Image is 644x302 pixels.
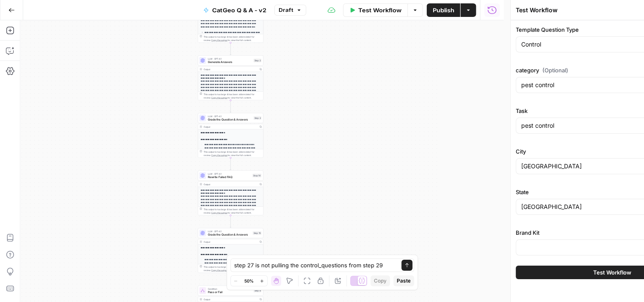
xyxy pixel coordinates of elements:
[211,269,227,272] span: Copy the output
[274,5,306,16] button: Draft
[253,231,262,235] div: Step 15
[212,6,266,14] span: CatGeo Q & A - v2
[254,59,262,63] div: Step 2
[230,43,231,55] g: Edge from step_26 to step_2
[204,265,262,272] div: This output is too large & has been abbreviated for review. to view the full content.
[208,290,252,294] span: Pass or Fail
[211,39,227,41] span: Copy the output
[230,100,231,113] g: Edge from step_2 to step_3
[204,150,262,157] div: This output is too large & has been abbreviated for review. to view the full content.
[252,174,262,178] div: Step 14
[204,68,257,71] div: Output
[204,125,257,129] div: Output
[396,277,410,285] span: Paste
[204,93,262,99] div: This output is too large & has been abbreviated for review. to view the full content.
[230,158,231,170] g: Edge from step_3 to step_14
[343,3,408,17] button: Test Workflow
[204,35,262,42] div: This output is too large & has been abbreviated for review. to view the full content.
[211,96,227,99] span: Copy the output
[254,116,262,120] div: Step 3
[211,154,227,156] span: Copy the output
[208,60,252,64] span: Generate Answers
[230,215,231,228] g: Edge from step_14 to step_15
[542,66,568,74] span: (Optional)
[208,115,252,118] span: LLM · GPT-4.1
[393,275,414,286] button: Paste
[204,298,257,301] div: Output
[427,3,460,17] button: Publish
[208,233,251,237] span: Grade the Question & Answers
[208,172,251,176] span: LLM · GPT-4.1
[208,175,251,179] span: Rewrite Failed FAQ
[197,3,272,17] button: CatGeo Q & A - v2
[208,57,252,60] span: LLM · GPT-4.1
[279,6,293,14] span: Draft
[358,6,402,14] span: Test Workflow
[208,287,252,291] span: Condition
[208,230,251,233] span: LLM · GPT-4.1
[204,183,257,186] div: Output
[244,277,254,284] span: 50%
[370,275,390,286] button: Copy
[373,277,386,285] span: Copy
[432,6,454,14] span: Publish
[208,118,252,122] span: Grade the Question & Answers
[234,261,393,269] textarea: step 27 is not pulling the control_questions from step 29
[211,211,227,214] span: Copy the output
[204,208,262,214] div: This output is too large & has been abbreviated for review. to view the full content.
[204,240,257,244] div: Output
[254,289,262,293] div: Step 8
[593,268,631,277] span: Test Workflow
